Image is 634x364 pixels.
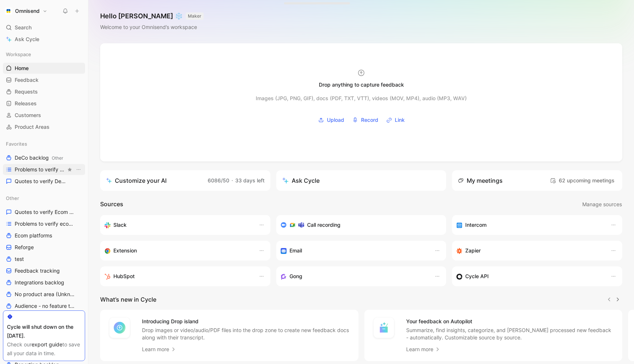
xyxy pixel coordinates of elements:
[465,221,487,229] h3: Intercom
[100,295,156,304] h2: What’s new in Cycle
[456,246,603,255] div: Capture feedback from thousands of sources with Zapier (survey results, recordings, sheets, etc).
[113,246,137,255] h3: Extension
[15,23,32,32] span: Search
[3,34,85,45] a: Ask Cycle
[350,114,381,125] button: Record
[458,176,503,185] div: My meetings
[105,246,251,255] div: Capture feedback from anywhere on the web
[15,279,64,286] span: Integrations backlog
[3,242,85,253] a: Reforge
[15,154,63,162] span: DeCo backlog
[3,6,49,16] button: OmnisendOmnisend
[5,7,12,15] img: Omnisend
[32,341,62,347] a: export guide
[15,220,77,227] span: Problems to verify ecom platforms
[3,176,85,187] a: Quotes to verify DeCo
[15,100,37,107] span: Releases
[3,98,85,109] a: Releases
[235,177,265,183] span: 33 days left
[3,218,85,229] a: Problems to verify ecom platforms
[406,327,614,341] p: Summarize, find insights, categorize, and [PERSON_NAME] processed new feedback - automatically. C...
[6,194,19,202] span: Other
[465,272,489,281] h3: Cycle API
[406,345,441,354] a: Learn more
[3,301,85,312] a: Audience - no feature tag
[548,175,616,186] button: 62 upcoming meetings
[289,272,302,281] h3: Gong
[6,140,27,148] span: Favorites
[316,114,347,125] button: Upload
[15,291,76,298] span: No product area (Unknowns)
[3,152,85,163] a: DeCo backlogOther
[282,176,320,185] div: Ask Cycle
[3,110,85,121] a: Customers
[113,221,127,229] h3: Slack
[3,265,85,276] a: Feedback tracking
[3,74,85,85] a: Feedback
[456,221,603,229] div: Sync your customers, send feedback and get updates in Intercom
[15,76,39,84] span: Feedback
[3,63,85,74] a: Home
[142,317,350,326] h4: Introducing Drop island
[100,12,204,21] h1: Hello [PERSON_NAME] ❄️
[15,232,52,239] span: Ecom platforms
[395,116,405,124] span: Link
[3,22,85,33] div: Search
[105,221,251,229] div: Sync your customers, send feedback and get updates in Slack
[456,272,603,281] div: Sync customers & send feedback from custom sources. Get inspired by our favorite use case
[3,193,85,204] div: Other
[3,121,85,132] a: Product Areas
[327,116,344,124] span: Upload
[3,86,85,97] a: Requests
[15,35,39,44] span: Ask Cycle
[186,12,204,20] button: MAKER
[289,246,302,255] h3: Email
[15,112,41,119] span: Customers
[550,176,615,185] span: 62 upcoming meetings
[307,221,340,229] h3: Call recording
[142,327,350,341] p: Drop images or video/audio/PDF files into the drop zone to create new feedback docs along with th...
[15,65,29,72] span: Home
[15,123,50,131] span: Product Areas
[15,208,76,216] span: Quotes to verify Ecom platforms
[465,246,481,255] h3: Zapier
[276,170,447,191] button: Ask Cycle
[52,155,63,161] span: Other
[582,200,622,209] span: Manage sources
[100,170,270,191] a: Customize your AI6086/50·33 days left
[106,176,167,185] div: Customize your AI
[3,289,85,300] a: No product area (Unknowns)
[3,230,85,241] a: Ecom platforms
[15,302,75,310] span: Audience - no feature tag
[15,255,24,263] span: test
[208,177,229,183] span: 6086/50
[3,254,85,265] a: test
[319,80,404,89] div: Drop anything to capture feedback
[384,114,407,125] button: Link
[7,340,81,358] div: Check our to save all your data in time.
[75,166,82,173] button: View actions
[15,267,60,274] span: Feedback tracking
[15,178,66,185] span: Quotes to verify DeCo
[113,272,135,281] h3: HubSpot
[3,164,85,175] a: Problems to verify DeCoView actions
[3,207,85,218] a: Quotes to verify Ecom platforms
[3,277,85,288] a: Integrations backlog
[15,166,66,173] span: Problems to verify DeCo
[100,200,123,209] h2: Sources
[281,221,436,229] div: Record & transcribe meetings from Zoom, Meet & Teams.
[582,200,622,209] button: Manage sources
[15,244,34,251] span: Reforge
[3,49,85,60] div: Workspace
[100,23,204,32] div: Welcome to your Omnisend’s workspace
[256,94,467,103] div: Images (JPG, PNG, GIF), docs (PDF, TXT, VTT), videos (MOV, MP4), audio (MP3, WAV)
[15,88,38,95] span: Requests
[7,323,81,340] div: Cycle will shut down on the [DATE].
[142,345,176,354] a: Learn more
[15,8,40,14] h1: Omnisend
[406,317,614,326] h4: Your feedback on Autopilot
[281,246,427,255] div: Forward emails to your feedback inbox
[6,51,31,58] span: Workspace
[3,138,85,149] div: Favorites
[281,272,427,281] div: Capture feedback from your incoming calls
